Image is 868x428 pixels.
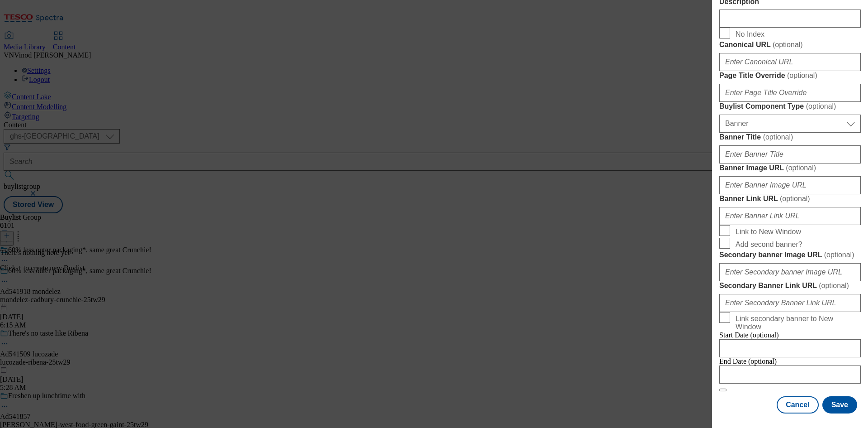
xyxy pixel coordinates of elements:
span: ( optional ) [773,41,803,48]
label: Canonical URL [719,40,861,49]
button: Cancel [777,396,818,414]
input: Enter Canonical URL [719,53,861,71]
input: Enter Description [719,10,861,28]
input: Enter Date [719,365,861,384]
span: ( optional ) [786,164,816,172]
button: Save [822,396,857,414]
input: Enter Page Title Override [719,84,861,102]
span: Link to New Window [736,228,801,236]
label: Banner Image URL [719,164,861,173]
span: Link secondary banner to New Window [736,315,857,331]
input: Enter Secondary banner Image URL [719,263,861,281]
span: ( optional ) [763,133,793,141]
span: ( optional ) [824,251,854,259]
label: Secondary Banner Link URL [719,281,861,290]
span: ( optional ) [819,282,849,289]
span: ( optional ) [806,102,836,110]
span: End Date (optional) [719,357,777,365]
span: No Index [736,30,764,38]
span: Start Date (optional) [719,331,779,339]
input: Enter Secondary Banner Link URL [719,294,861,312]
span: ( optional ) [787,72,817,79]
input: Enter Banner Image URL [719,176,861,194]
input: Enter Banner Link URL [719,207,861,225]
input: Enter Banner Title [719,145,861,164]
label: Page Title Override [719,71,861,80]
label: Banner Link URL [719,194,861,203]
label: Secondary banner Image URL [719,250,861,260]
label: Buylist Component Type [719,102,861,111]
span: ( optional ) [780,195,810,202]
span: Add second banner? [736,240,802,249]
input: Enter Date [719,339,861,357]
label: Banner Title [719,133,861,142]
